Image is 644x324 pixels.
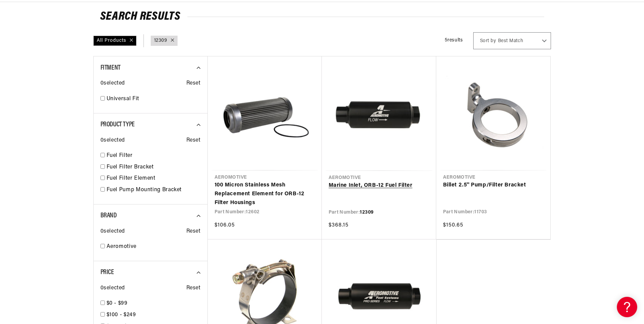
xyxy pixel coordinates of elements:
[107,163,201,172] a: Fuel Filter Bracket
[100,136,125,145] span: 0 selected
[100,269,114,276] span: Price
[473,32,551,49] select: Sort by
[107,174,201,183] a: Fuel Filter Element
[215,181,315,207] a: 100 Micron Stainless Mesh Replacement Element for ORB-12 Filter Housings
[329,181,429,190] a: Marine Inlet, ORB-12 Fuel Filter
[93,36,136,46] div: All Products
[100,12,544,22] h2: Search Results
[100,284,125,293] span: 0 selected
[154,37,167,44] a: 12309
[186,284,201,293] span: Reset
[186,136,201,145] span: Reset
[100,79,125,88] span: 0 selected
[107,312,136,318] span: $100 - $249
[100,227,125,236] span: 0 selected
[100,65,121,71] span: Fitment
[107,301,128,306] span: $0 - $99
[480,38,496,44] span: Sort by
[186,227,201,236] span: Reset
[107,242,201,251] a: Aeromotive
[107,151,201,160] a: Fuel Filter
[100,121,135,128] span: Product Type
[445,38,463,43] span: 5 results
[107,95,201,104] a: Universal Fit
[107,186,201,195] a: Fuel Pump Mounting Bracket
[100,212,117,219] span: Brand
[443,181,544,190] a: Billet 2.5'' Pump/Filter Bracket
[186,79,201,88] span: Reset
